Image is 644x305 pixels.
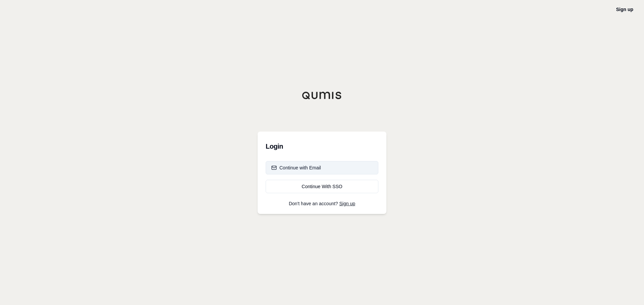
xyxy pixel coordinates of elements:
[271,164,321,171] div: Continue with Email
[302,91,342,99] img: Qumis
[339,201,355,206] a: Sign up
[266,161,378,174] button: Continue with Email
[266,201,378,206] p: Don't have an account?
[271,183,373,190] div: Continue With SSO
[266,140,378,153] h3: Login
[616,7,633,12] a: Sign up
[266,180,378,193] a: Continue With SSO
